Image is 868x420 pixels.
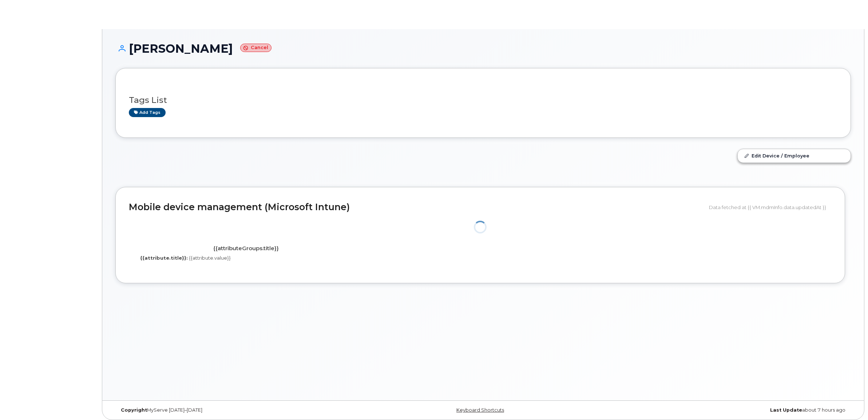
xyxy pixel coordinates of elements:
strong: Last Update [770,407,802,413]
h1: [PERSON_NAME] [115,42,851,55]
label: {{attribute.title}}: [140,255,188,261]
a: Keyboard Shortcuts [456,407,504,413]
div: MyServe [DATE]–[DATE] [115,407,361,413]
h3: Tags List [129,96,837,105]
a: Edit Device / Employee [738,149,851,162]
h2: Mobile device management (Microsoft Intune) [129,202,703,212]
div: about 7 hours ago [606,407,851,413]
strong: Copyright [121,407,147,413]
small: Cancel [240,44,272,52]
span: {{attribute.value}} [189,255,231,261]
a: Add tags [129,108,166,117]
div: Data fetched at {{ VM.mdmInfo.data.updatedAt }} [709,200,832,214]
h4: {{attributeGroups.title}} [134,245,358,252]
